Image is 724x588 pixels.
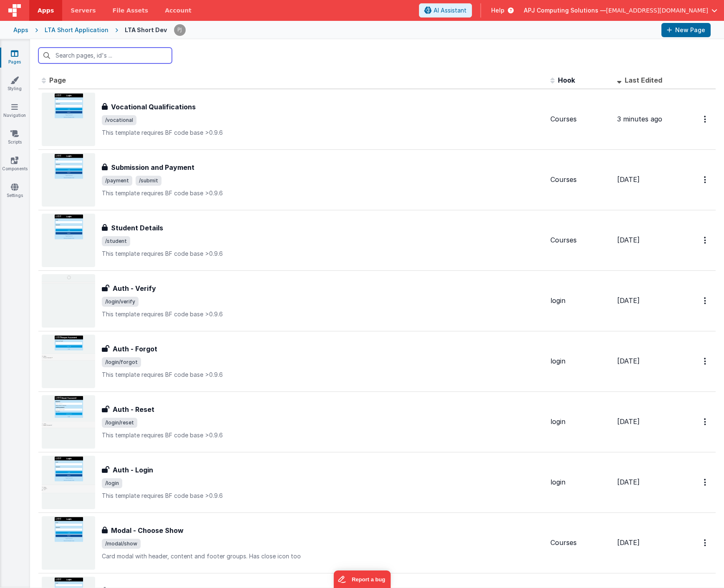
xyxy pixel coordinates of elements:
[71,6,96,15] span: Servers
[550,296,610,305] div: login
[550,417,610,426] div: login
[550,235,610,245] div: Courses
[617,478,640,486] span: [DATE]
[102,250,544,258] p: This template requires BF code base >0.9.6
[113,344,157,354] h3: Auth - Forgot
[617,538,640,547] span: [DATE]
[102,236,130,246] span: /student
[617,296,640,305] span: [DATE]
[333,570,391,588] iframe: Marker.io feedback button
[625,76,662,84] span: Last Edited
[102,115,136,125] span: /vocational
[38,48,172,63] input: Search pages, id's ...
[550,538,610,548] div: Courses
[550,477,610,487] div: login
[111,525,184,535] h3: Modal - Choose Show
[699,413,712,430] button: Options
[102,129,544,137] p: This template requires BF code base >0.9.6
[102,492,544,500] p: This template requires BF code base >0.9.6
[606,6,708,15] span: [EMAIL_ADDRESS][DOMAIN_NAME]
[174,24,186,36] img: f81e017c3e9c95290887149ca4c44e55
[419,3,472,18] button: AI Assistant
[699,111,712,128] button: Options
[102,478,122,488] span: /login
[102,371,544,379] p: This template requires BF code base >0.9.6
[699,292,712,309] button: Options
[524,6,717,15] button: APJ Computing Solutions — [EMAIL_ADDRESS][DOMAIN_NAME]
[558,76,575,84] span: Hook
[102,310,544,318] p: This template requires BF code base >0.9.6
[550,356,610,366] div: login
[699,171,712,188] button: Options
[102,297,139,307] span: /login/verify
[102,431,544,439] p: This template requires BF code base >0.9.6
[111,223,163,233] h3: Student Details
[102,357,141,367] span: /login/forgot
[550,114,610,124] div: Courses
[102,176,132,186] span: /payment
[102,189,544,197] p: This template requires BF code base >0.9.6
[699,232,712,249] button: Options
[111,102,196,112] h3: Vocational Qualifications
[45,26,108,34] div: LTA Short Application
[125,26,167,34] div: LTA Short Dev
[113,6,149,15] span: File Assets
[113,465,153,475] h3: Auth - Login
[617,357,640,365] span: [DATE]
[617,417,640,426] span: [DATE]
[38,6,54,15] span: Apps
[111,162,194,172] h3: Submission and Payment
[617,175,640,184] span: [DATE]
[434,6,467,15] span: AI Assistant
[136,176,161,186] span: /submit
[102,539,141,549] span: /modal/show
[699,474,712,491] button: Options
[661,23,711,37] button: New Page
[491,6,505,15] span: Help
[113,404,154,414] h3: Auth - Reset
[617,236,640,244] span: [DATE]
[699,534,712,551] button: Options
[524,6,606,15] span: APJ Computing Solutions —
[13,26,28,34] div: Apps
[113,283,156,293] h3: Auth - Verify
[550,175,610,184] div: Courses
[617,115,662,123] span: 3 minutes ago
[102,418,137,428] span: /login/reset
[49,76,66,84] span: Page
[102,552,544,560] p: Card modal with header, content and footer groups. Has close icon too
[699,353,712,370] button: Options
